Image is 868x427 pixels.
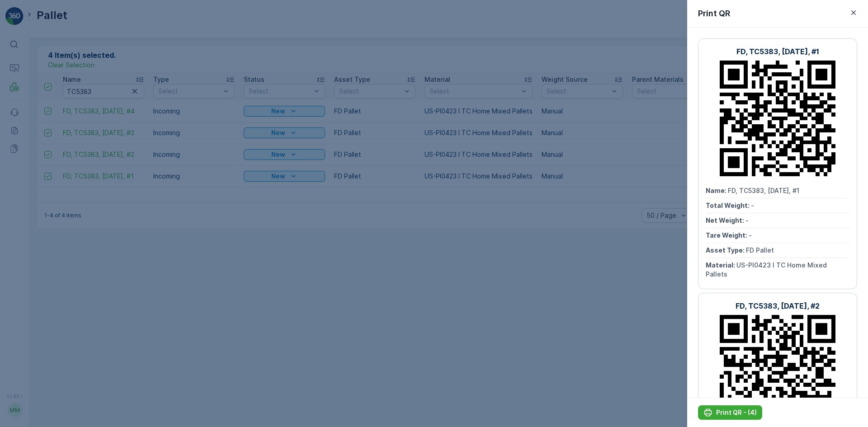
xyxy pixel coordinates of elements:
button: Print QR - (4) [698,405,762,420]
p: FD, TC5383, [DATE], #1 [736,46,819,57]
span: Tare Weight : [706,231,749,239]
span: - [751,202,754,209]
p: Print QR - (4) [716,408,757,417]
span: Name : [706,187,728,194]
span: - [745,216,749,224]
span: Asset Type : [706,246,746,254]
span: Net Weight : [706,216,745,224]
span: US-PI0423 I TC Home Mixed Pallets [706,261,827,278]
span: Material : [706,261,736,269]
span: Total Weight : [706,202,751,209]
span: FD Pallet [746,246,774,254]
p: FD, TC5383, [DATE], #2 [736,300,820,311]
span: - [749,231,752,239]
span: FD, TC5383, [DATE], #1 [728,187,799,194]
p: Print QR [698,7,730,20]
